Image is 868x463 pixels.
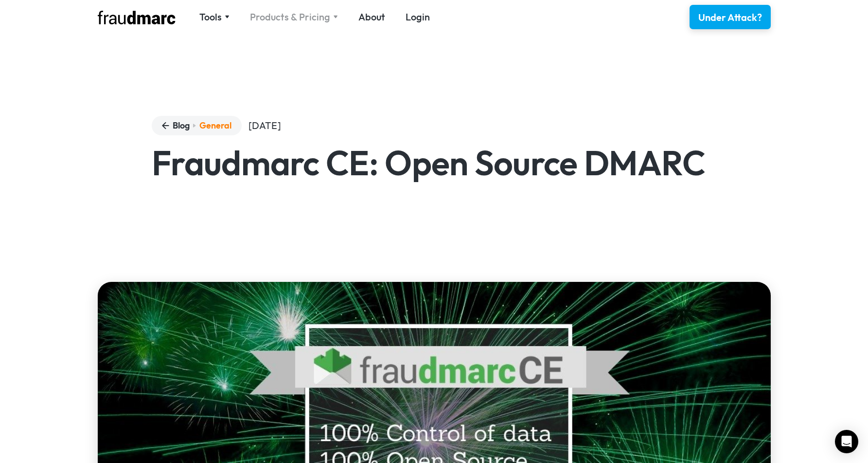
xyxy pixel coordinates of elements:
[199,119,231,132] a: General
[152,146,716,180] h1: Fraudmarc CE: Open Source DMARC
[835,430,858,453] div: Open Intercom Messenger
[690,5,771,29] a: Under Attack?
[406,10,430,24] a: Login
[250,10,338,24] div: Products & Pricing
[250,10,330,24] div: Products & Pricing
[358,10,385,24] a: About
[173,119,190,132] div: Blog
[248,119,281,132] div: [DATE]
[698,11,762,24] div: Under Attack?
[199,10,230,24] div: Tools
[162,119,190,132] a: Blog
[199,10,222,24] div: Tools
